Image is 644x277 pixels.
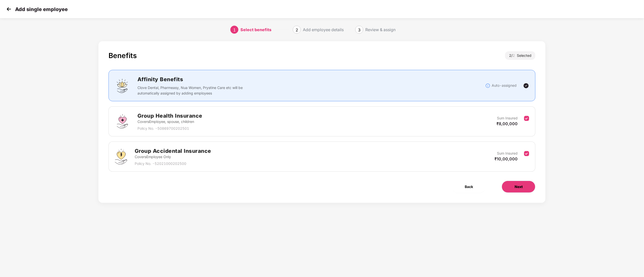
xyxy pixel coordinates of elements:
[240,26,271,34] div: Select benefits
[135,161,211,166] p: Policy No. - 52021000202500
[303,26,344,34] div: Add employee details
[497,115,518,121] p: Sum Insured
[513,53,517,58] span: 2
[505,51,535,60] div: 2 / Selected
[497,151,518,156] p: Sum Insured
[494,156,518,161] span: ₹10,00,000
[502,181,535,193] button: Next
[233,27,236,32] span: 1
[137,119,202,124] p: Covers Employee, spouse, children
[515,184,523,190] span: Next
[485,83,490,88] img: svg+xml;base64,PHN2ZyBpZD0iSW5mb18tXzMyeDMyIiBkYXRhLW5hbWU9IkluZm8gLSAzMngzMiIgeG1sbnM9Imh0dHA6Ly...
[523,83,529,89] img: svg+xml;base64,PHN2ZyBpZD0iVGljay0yNHgyNCIgeG1sbnM9Imh0dHA6Ly93d3cudzMub3JnLzIwMDAvc3ZnIiB3aWR0aD...
[137,85,246,96] p: Clove Dental, Pharmeasy, Nua Women, Prystine Care etc will be automatically assigned by adding em...
[296,27,298,32] span: 2
[358,27,361,32] span: 3
[135,147,211,155] h2: Group Accidental Insurance
[496,121,518,126] span: ₹8,00,000
[5,5,13,13] img: svg+xml;base64,PHN2ZyB4bWxucz0iaHR0cDovL3d3dy53My5vcmcvMjAwMC9zdmciIHdpZHRoPSIzMCIgaGVpZ2h0PSIzMC...
[115,78,130,93] img: svg+xml;base64,PHN2ZyBpZD0iQWZmaW5pdHlfQmVuZWZpdHMiIGRhdGEtbmFtZT0iQWZmaW5pdHkgQmVuZWZpdHMiIHhtbG...
[492,83,517,88] p: Auto-assigned
[452,181,486,193] button: Back
[115,114,130,129] img: svg+xml;base64,PHN2ZyBpZD0iR3JvdXBfSGVhbHRoX0luc3VyYW5jZSIgZGF0YS1uYW1lPSJHcm91cCBIZWFsdGggSW5zdX...
[15,6,68,12] p: Add single employee
[365,26,396,34] div: Review & assign
[109,51,137,60] div: Benefits
[137,126,202,131] p: Policy No. - 50869700202501
[135,154,211,160] p: Covers Employee Only
[137,75,318,83] h2: Affinity Benefits
[465,184,473,190] span: Back
[137,112,202,120] h2: Group Health Insurance
[115,149,127,165] img: svg+xml;base64,PHN2ZyB4bWxucz0iaHR0cDovL3d3dy53My5vcmcvMjAwMC9zdmciIHdpZHRoPSI0OS4zMjEiIGhlaWdodD...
